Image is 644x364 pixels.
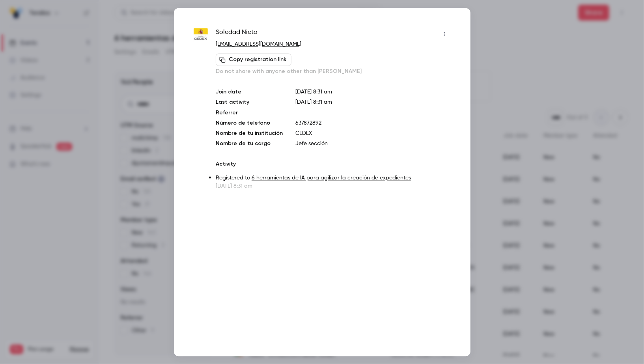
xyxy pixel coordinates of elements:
p: Nombre de tu cargo [216,140,283,147]
p: Jefe sección [295,140,450,147]
p: Nombre de tu institución [216,129,283,137]
a: [EMAIL_ADDRESS][DOMAIN_NAME] [216,41,301,47]
span: [DATE] 8:31 am [295,99,332,105]
p: Número de teléfono [216,119,283,127]
p: Activity [216,160,450,168]
img: cedex.es [194,28,208,43]
p: 637872892 [295,119,450,127]
p: [DATE] 8:31 am [216,182,450,190]
span: Soledad Nieto [216,28,258,40]
p: [DATE] 8:31 am [295,88,450,96]
button: Copy registration link [216,53,291,66]
p: Join date [216,88,283,96]
p: Last activity [216,98,283,106]
p: CEDEX [295,129,450,137]
a: 6 herramientas de IA para agilizar la creación de expedientes [252,175,411,181]
p: Referrer [216,109,283,117]
p: Do not share with anyone other than [PERSON_NAME] [216,67,450,75]
p: Registered to [216,174,450,182]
